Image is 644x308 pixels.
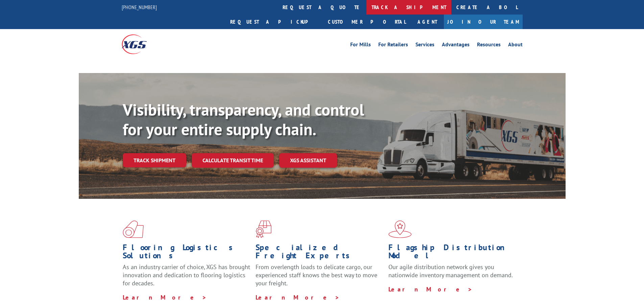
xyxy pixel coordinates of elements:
img: xgs-icon-total-supply-chain-intelligence-red [123,220,144,238]
h1: Flagship Distribution Model [388,243,516,263]
a: Track shipment [123,153,186,167]
a: Services [415,42,434,49]
a: For Retailers [378,42,408,49]
a: Customer Portal [323,15,411,29]
h1: Specialized Freight Experts [256,243,383,263]
a: Advantages [442,42,470,49]
a: For Mills [350,42,371,49]
b: Visibility, transparency, and control for your entire supply chain. [123,99,364,140]
a: Calculate transit time [192,153,274,168]
span: Our agile distribution network gives you nationwide inventory management on demand. [388,263,513,279]
a: XGS ASSISTANT [279,153,337,168]
p: From overlength loads to delicate cargo, our experienced staff knows the best way to move your fr... [256,263,383,293]
a: About [508,42,523,49]
a: Request a pickup [225,15,323,29]
a: Learn More > [388,285,473,293]
img: xgs-icon-focused-on-flooring-red [256,220,271,238]
a: Learn More > [256,293,340,301]
a: Resources [477,42,501,49]
a: Agent [411,15,444,29]
span: As an industry carrier of choice, XGS has brought innovation and dedication to flooring logistics... [123,263,250,287]
a: [PHONE_NUMBER] [122,4,157,10]
img: xgs-icon-flagship-distribution-model-red [388,220,412,238]
h1: Flooring Logistics Solutions [123,243,251,263]
a: Join Our Team [444,15,523,29]
a: Learn More > [123,293,207,301]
